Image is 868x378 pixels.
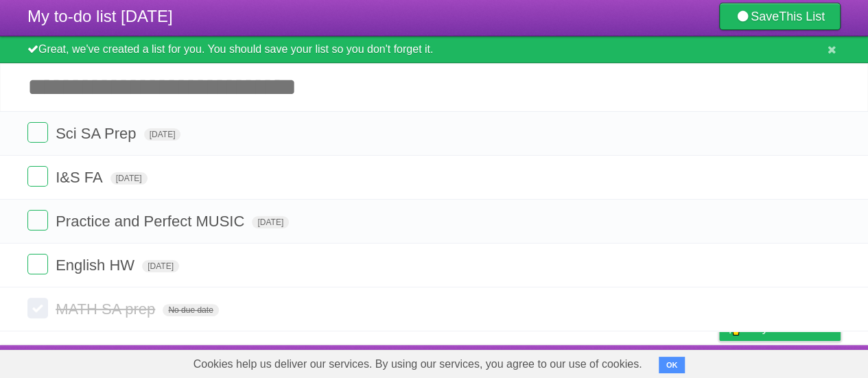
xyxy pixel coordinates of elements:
span: [DATE] [142,260,179,272]
a: Suggest a feature [754,349,841,375]
a: SaveThis List [719,3,841,30]
label: Done [27,122,48,143]
label: Done [27,210,48,231]
label: Done [27,166,48,187]
button: OK [659,357,685,373]
a: Terms [655,349,685,375]
span: [DATE] [110,172,148,185]
span: I&S FA [56,169,106,186]
a: About [537,349,565,375]
label: Done [27,254,48,274]
span: [DATE] [252,216,289,228]
a: Developers [582,349,637,375]
span: Sci SA Prep [56,125,139,142]
span: [DATE] [144,128,181,141]
a: Privacy [701,349,737,375]
span: Buy me a coffee [748,316,834,340]
span: My to-do list [DATE] [27,7,173,25]
span: MATH SA prep [56,300,159,318]
label: Done [27,298,48,318]
span: No due date [163,304,218,316]
b: This List [779,10,825,23]
span: Practice and Perfect MUSIC [56,213,248,230]
span: English HW [56,257,138,274]
span: Cookies help us deliver our services. By using our services, you agree to our use of cookies. [180,351,656,378]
